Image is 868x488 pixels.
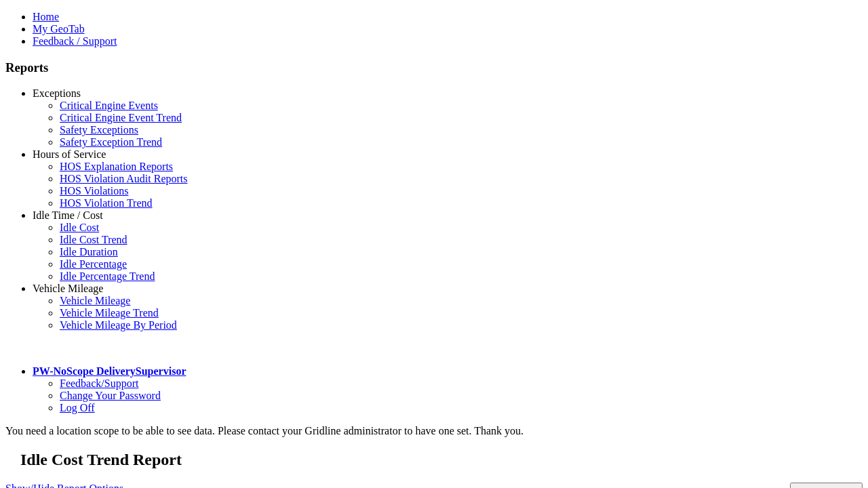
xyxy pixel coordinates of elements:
[60,307,159,319] a: Vehicle Mileage Trend
[60,295,130,306] a: Vehicle Mileage
[33,23,85,35] a: My GeoTab
[60,246,118,258] a: Idle Duration
[33,35,117,47] a: Feedback / Support
[60,390,161,401] a: Change Your Password
[60,378,138,389] a: Feedback/Support
[60,112,182,123] a: Critical Engine Event Trend
[33,87,81,99] a: Exceptions
[60,234,127,245] a: Idle Cost Trend
[20,451,863,469] h2: Idle Cost Trend Report
[60,270,155,282] a: Idle Percentage Trend
[5,60,863,75] h3: Reports
[60,124,138,136] a: Safety Exceptions
[60,136,162,148] a: Safety Exception Trend
[5,425,863,437] div: You need a location scope to be able to see data. Please contact your Gridline administrator to h...
[60,161,173,172] a: HOS Explanation Reports
[60,258,127,270] a: Idle Percentage
[33,209,103,221] a: Idle Time / Cost
[33,365,186,377] a: PW-NoScope DeliverySupervisor
[33,283,103,294] a: Vehicle Mileage
[60,173,188,184] a: HOS Violation Audit Reports
[33,11,59,22] a: Home
[60,222,99,233] a: Idle Cost
[60,100,158,111] a: Critical Engine Events
[60,319,177,331] a: Vehicle Mileage By Period
[60,185,128,197] a: HOS Violations
[60,402,95,413] a: Log Off
[33,148,106,160] a: Hours of Service
[60,197,153,209] a: HOS Violation Trend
